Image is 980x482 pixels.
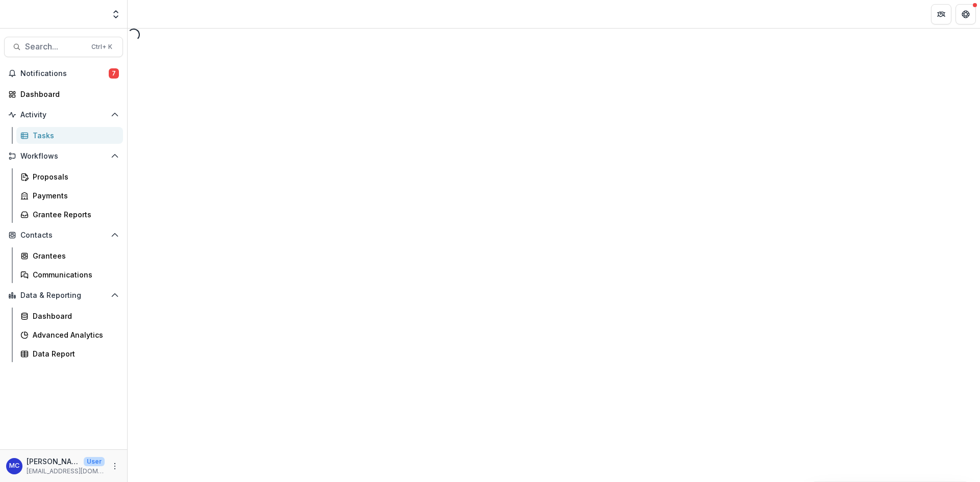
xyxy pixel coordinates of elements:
button: Open Data & Reporting [4,287,123,303]
button: Partners [931,4,951,24]
a: Dashboard [4,86,123,103]
div: Grantees [33,250,115,261]
span: Workflows [20,152,107,161]
button: Open Workflows [4,148,123,164]
p: [EMAIL_ADDRESS][DOMAIN_NAME] [27,467,105,476]
button: Get Help [955,4,976,24]
img: Missouri Foundation for Health logo [4,4,105,24]
p: User [84,457,105,466]
a: Tasks [16,127,123,144]
a: Advanced Analytics [16,326,123,343]
a: Communications [16,266,123,283]
span: Activity [20,111,107,119]
button: Open entity switcher [109,4,123,24]
div: Molly Crisp [9,463,19,469]
div: Grantee Reports [33,209,115,220]
div: Communications [33,269,115,280]
div: Data Report [33,348,115,359]
div: Ctrl + K [89,41,114,53]
a: Grantees [16,247,123,264]
span: Search... [25,42,85,52]
a: Dashboard [16,308,123,324]
div: Tasks [33,130,115,141]
button: Open Contacts [4,227,123,243]
a: Payments [16,187,123,204]
span: Data & Reporting [20,291,107,300]
button: More [109,460,121,472]
span: 7 [109,68,119,79]
button: Open Activity [4,107,123,123]
a: Data Report [16,345,123,362]
a: Grantee Reports [16,206,123,223]
div: Dashboard [20,89,115,99]
button: Search... [4,37,123,57]
span: Notifications [20,69,109,78]
p: [PERSON_NAME] [27,456,80,467]
div: Proposals [33,171,115,182]
a: Proposals [16,168,123,185]
div: Dashboard [33,311,115,321]
span: Contacts [20,231,107,240]
button: Notifications7 [4,65,123,82]
div: Payments [33,190,115,201]
div: Advanced Analytics [33,329,115,340]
